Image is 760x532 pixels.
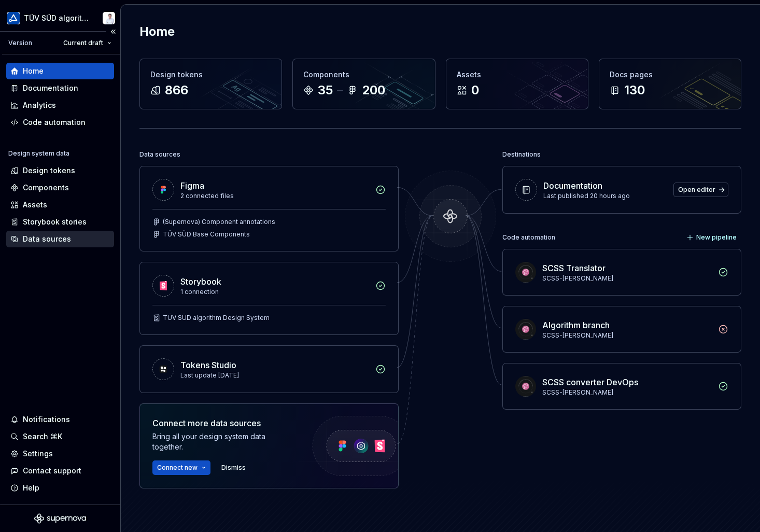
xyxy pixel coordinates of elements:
a: Settings [6,445,114,462]
div: Home [23,66,44,76]
button: Current draft [59,36,116,50]
a: Design tokens [6,162,114,179]
div: TÜV SÜD Base Components [163,230,250,239]
button: Dismiss [217,460,250,475]
div: SCSS converter DevOps [542,376,638,388]
div: Docs pages [610,69,730,80]
button: Notifications [6,411,114,428]
button: TÜV SÜD algorithmChristian Heydt [2,7,118,29]
div: Assets [23,200,47,210]
div: Documentation [23,83,78,93]
button: Search ⌘K [6,428,114,445]
img: Christian Heydt [103,12,115,24]
div: 866 [165,82,188,99]
a: Components35200 [292,59,435,109]
a: Open editor [673,183,728,197]
div: Last update [DATE] [180,371,369,380]
div: Version [8,39,32,47]
a: Storybook stories [6,214,114,230]
div: 2 connected files [180,192,369,200]
svg: Supernova Logo [34,513,86,524]
button: New pipeline [683,230,741,245]
span: Dismiss [221,464,246,472]
div: 200 [362,82,385,99]
div: Destinations [502,147,541,162]
img: b580ff83-5aa9-44e3-bf1e-f2d94e587a2d.png [7,12,20,24]
a: Tokens StudioLast update [DATE] [139,345,399,393]
div: Bring all your design system data together. [152,431,292,452]
div: Data sources [23,234,71,244]
a: Figma2 connected files(Supernova) Component annotationsTÜV SÜD Base Components [139,166,399,251]
div: Documentation [543,179,602,192]
div: Tokens Studio [180,359,236,371]
button: Connect new [152,460,210,475]
span: New pipeline [696,233,737,242]
button: Collapse sidebar [106,24,120,39]
a: Assets [6,197,114,213]
div: Notifications [23,414,70,425]
div: SCSS-[PERSON_NAME] [542,331,712,340]
div: SCSS-[PERSON_NAME] [542,274,712,283]
div: TÜV SÜD algorithm Design System [163,314,270,322]
div: Connect more data sources [152,417,292,429]
h2: Home [139,23,175,40]
div: 1 connection [180,288,369,296]
div: Code automation [23,117,86,128]
a: Home [6,63,114,79]
div: Contact support [23,466,81,476]
a: Analytics [6,97,114,114]
div: SCSS Translator [542,262,606,274]
div: 130 [624,82,645,99]
div: Components [23,183,69,193]
div: Algorithm branch [542,319,610,331]
div: Figma [180,179,204,192]
a: Components [6,179,114,196]
span: Connect new [157,464,198,472]
a: Data sources [6,231,114,247]
div: (Supernova) Component annotations [163,218,275,226]
a: Assets0 [446,59,588,109]
a: Docs pages130 [599,59,741,109]
a: Documentation [6,80,114,96]
span: Open editor [678,186,715,194]
button: Help [6,480,114,496]
div: Data sources [139,147,180,162]
div: Search ⌘K [23,431,62,442]
span: Current draft [63,39,103,47]
div: Storybook stories [23,217,87,227]
div: Last published 20 hours ago [543,192,667,200]
a: Code automation [6,114,114,131]
div: Design tokens [23,165,75,176]
div: Help [23,483,39,493]
div: Assets [457,69,578,80]
div: 35 [318,82,333,99]
div: TÜV SÜD algorithm [24,13,90,23]
div: Code automation [502,230,555,245]
div: SCSS-[PERSON_NAME] [542,388,712,397]
div: Analytics [23,100,56,110]
div: Settings [23,449,53,459]
div: Storybook [180,275,221,288]
a: Design tokens866 [139,59,282,109]
button: Contact support [6,463,114,479]
div: Design system data [8,149,69,158]
a: Storybook1 connectionTÜV SÜD algorithm Design System [139,262,399,335]
div: Design tokens [150,69,271,80]
div: 0 [471,82,479,99]
div: Components [303,69,424,80]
